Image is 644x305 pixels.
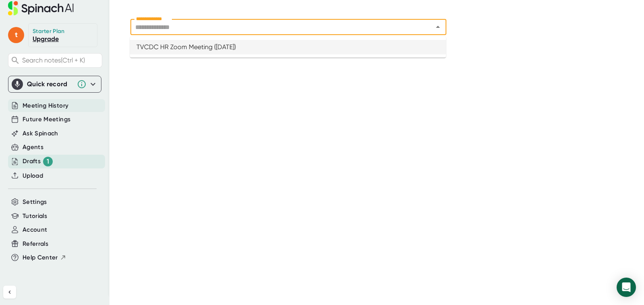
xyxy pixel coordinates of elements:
button: Upload [23,171,43,181]
button: Settings [23,197,47,207]
button: Future Meetings [23,115,70,124]
li: TVCDC HR Zoom Meeting ([DATE]) [130,40,446,54]
div: Quick record [12,76,98,92]
button: Ask Spinach [23,129,58,138]
div: Starter Plan [33,28,65,35]
div: 1 [43,157,53,166]
button: Meeting History [23,101,68,110]
button: Account [23,225,47,234]
span: t [8,27,24,43]
button: Help Center [23,253,66,262]
div: Open Intercom Messenger [617,278,636,297]
a: Upgrade [33,35,59,43]
span: Help Center [23,253,58,262]
div: Drafts [23,157,53,166]
div: Quick record [27,80,73,88]
button: Tutorials [23,212,47,221]
button: Close [432,21,444,33]
button: Referrals [23,239,48,249]
span: Search notes (Ctrl + K) [22,56,100,64]
button: Drafts 1 [23,157,53,166]
button: Collapse sidebar [3,286,16,299]
button: Agents [23,143,43,152]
